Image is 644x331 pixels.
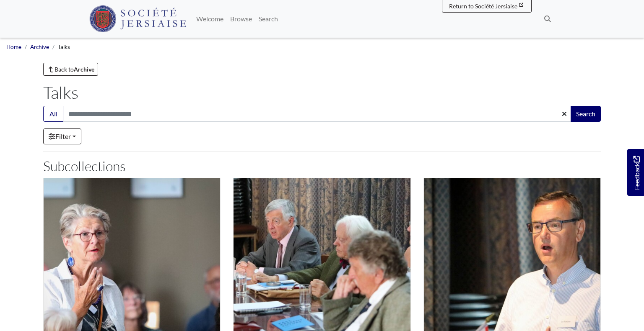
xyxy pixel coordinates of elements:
[255,10,281,27] a: Search
[43,63,98,76] a: Back toArchive
[30,44,49,50] a: Archive
[58,44,70,50] span: Talks
[89,3,186,34] a: Société Jersiaise logo
[43,106,63,122] button: All
[193,10,227,27] a: Welcome
[627,149,644,196] a: Would you like to provide feedback?
[571,106,601,122] button: Search
[631,156,641,190] span: Feedback
[43,82,601,103] h1: Talks
[43,128,81,144] a: Filter
[63,106,571,122] input: Search this collection...
[6,44,21,50] a: Home
[43,158,601,174] h2: Subcollections
[89,5,186,32] img: Société Jersiaise
[227,10,255,27] a: Browse
[74,66,94,73] strong: Archive
[449,3,517,10] span: Return to Société Jersiaise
